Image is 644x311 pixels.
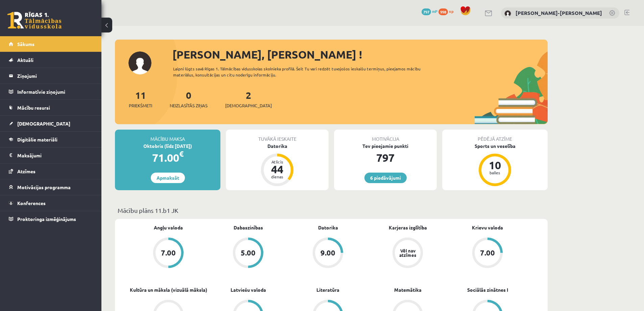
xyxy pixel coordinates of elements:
[17,68,93,84] legend: Ziņojumi
[17,200,46,206] span: Konferences
[368,238,448,269] a: Vēl nav atzīmes
[118,206,545,215] p: Mācību plāns 11.b1 JK
[267,175,287,179] div: dienas
[115,142,220,150] div: Oktobris (līdz [DATE])
[449,8,453,14] span: xp
[438,8,457,14] a: 998 xp
[17,184,71,190] span: Motivācijas programma
[208,238,288,269] a: 5.00
[17,216,76,222] span: Proktoringa izmēģinājums
[128,238,208,269] a: 7.00
[467,286,508,293] a: Sociālās zinātnes I
[504,10,511,17] img: Martins Frīdenbergs-Tomašs
[130,286,207,293] a: Kultūra un māksla (vizuālā māksla)
[398,248,417,257] div: Vēl nav atzīmes
[318,224,338,231] a: Datorika
[316,286,339,293] a: Literatūra
[241,249,256,257] div: 5.00
[438,8,448,15] span: 998
[422,8,431,15] span: 797
[129,89,152,109] a: 11Priekšmeti
[9,116,93,131] a: [DEMOGRAPHIC_DATA]
[234,224,263,231] a: Dabaszinības
[173,66,433,78] div: Laipni lūgts savā Rīgas 1. Tālmācības vidusskolas skolnieka profilā. Šeit Tu vari redzēt tuvojošo...
[480,249,495,257] div: 7.00
[334,142,437,150] div: Tev pieejamie punkti
[9,211,93,227] a: Proktoringa izmēģinājums
[9,36,93,52] a: Sākums
[17,148,93,163] legend: Maksājumi
[485,171,505,175] div: balles
[9,163,93,179] a: Atzīmes
[172,46,548,63] div: [PERSON_NAME], [PERSON_NAME] !
[432,8,437,14] span: mP
[9,148,93,163] a: Maksājumi
[226,130,329,142] div: Tuvākā ieskaite
[17,105,50,111] span: Mācību resursi
[115,150,220,166] div: 71.00
[442,130,548,142] div: Pēdējā atzīme
[9,84,93,99] a: Informatīvie ziņojumi
[9,179,93,195] a: Motivācijas programma
[9,68,93,84] a: Ziņojumi
[151,173,185,183] a: Apmaksāt
[394,286,422,293] a: Matemātika
[129,102,152,109] span: Priekšmeti
[9,132,93,147] a: Digitālie materiāli
[389,224,427,231] a: Karjeras izglītība
[334,130,437,142] div: Motivācija
[225,102,272,109] span: [DEMOGRAPHIC_DATA]
[7,12,62,29] a: Rīgas 1. Tālmācības vidusskola
[17,84,93,99] legend: Informatīvie ziņojumi
[9,100,93,115] a: Mācību resursi
[422,8,437,14] a: 797 mP
[485,160,505,171] div: 10
[17,120,70,127] span: [DEMOGRAPHIC_DATA]
[267,160,287,164] div: Atlicis
[516,9,602,16] a: [PERSON_NAME]-[PERSON_NAME]
[9,195,93,211] a: Konferences
[448,238,527,269] a: 7.00
[472,224,503,231] a: Krievu valoda
[288,238,368,269] a: 9.00
[170,102,208,109] span: Neizlasītās ziņas
[154,224,183,231] a: Angļu valoda
[170,89,208,109] a: 0Neizlasītās ziņas
[226,142,329,150] div: Datorika
[442,142,548,187] a: Sports un veselība 10 balles
[267,164,287,175] div: 44
[442,142,548,150] div: Sports un veselība
[115,130,220,142] div: Mācību maksa
[226,142,329,187] a: Datorika Atlicis 44 dienas
[17,136,57,142] span: Digitālie materiāli
[364,173,407,183] a: 6 piedāvājumi
[179,149,184,159] span: €
[161,249,176,257] div: 7.00
[17,57,33,63] span: Aktuāli
[231,286,266,293] a: Latviešu valoda
[320,249,335,257] div: 9.00
[9,52,93,68] a: Aktuāli
[225,89,272,109] a: 2[DEMOGRAPHIC_DATA]
[17,41,34,47] span: Sākums
[334,150,437,166] div: 797
[17,168,35,174] span: Atzīmes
